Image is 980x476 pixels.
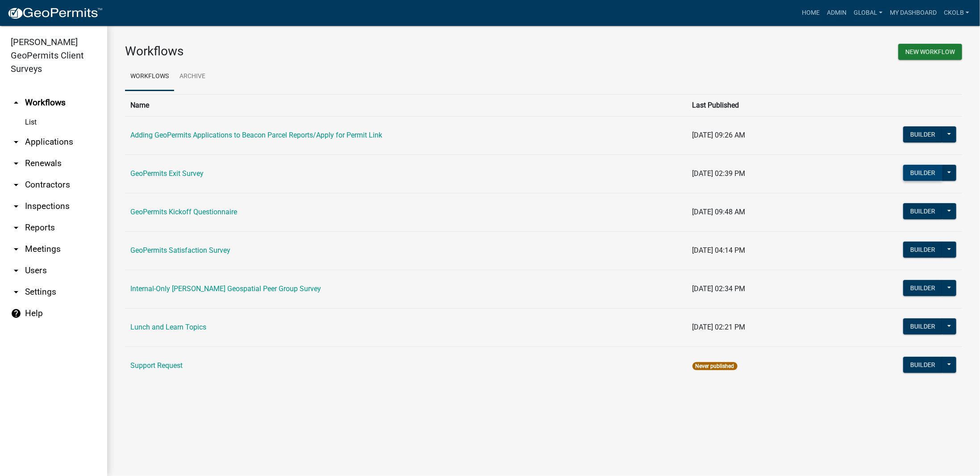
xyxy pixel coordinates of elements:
span: [DATE] 04:14 PM [692,246,746,255]
i: arrow_drop_down [11,244,21,255]
span: [DATE] 09:48 AM [692,208,746,216]
a: ckolb [940,4,973,21]
span: [DATE] 02:34 PM [692,284,746,293]
a: My Dashboard [886,4,940,21]
a: Home [798,4,823,21]
span: [DATE] 09:26 AM [692,131,746,139]
span: Never published [692,362,738,370]
i: help [11,308,21,319]
th: Last Published [687,94,824,116]
button: Builder [903,165,942,181]
i: arrow_drop_down [11,137,21,147]
i: arrow_drop_down [11,287,21,297]
a: Adding GeoPermits Applications to Beacon Parcel Reports/Apply for Permit Link [130,131,382,139]
button: Builder [903,280,942,296]
button: Builder [903,242,942,258]
a: Lunch and Learn Topics [130,323,206,331]
a: GeoPermits Exit Survey [130,169,204,178]
th: Name [125,94,687,116]
i: arrow_drop_down [11,158,21,169]
button: Builder [903,203,942,219]
a: Admin [823,4,850,21]
i: arrow_drop_up [11,97,21,108]
a: Global [850,4,887,21]
a: GeoPermits Kickoff Questionnaire [130,208,237,216]
a: Internal-Only [PERSON_NAME] Geospatial Peer Group Survey [130,284,321,293]
button: Builder [903,318,942,334]
a: Workflows [125,63,174,91]
a: Support Request [130,361,183,370]
a: Archive [174,63,211,91]
h3: Workflows [125,44,537,59]
button: Builder [903,357,942,373]
span: [DATE] 02:39 PM [692,169,746,178]
button: Builder [903,126,942,142]
i: arrow_drop_down [11,201,21,212]
i: arrow_drop_down [11,222,21,233]
a: GeoPermits Satisfaction Survey [130,246,230,255]
i: arrow_drop_down [11,265,21,276]
button: New Workflow [898,44,962,60]
i: arrow_drop_down [11,180,21,190]
span: [DATE] 02:21 PM [692,323,746,331]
